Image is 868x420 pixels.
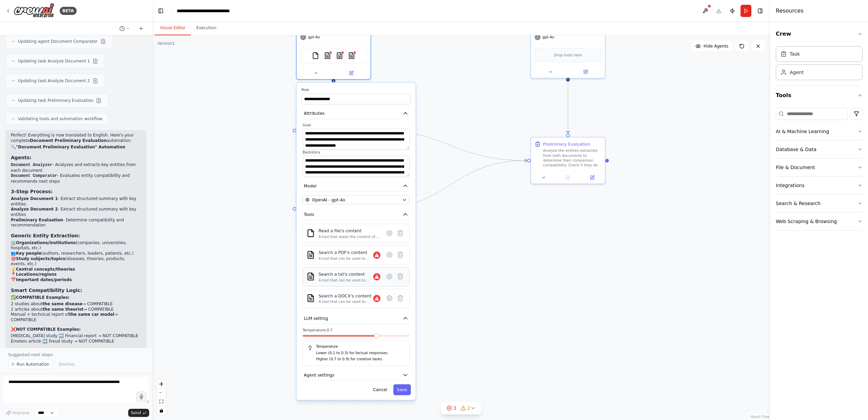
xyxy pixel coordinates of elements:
strong: Agents: [11,155,32,160]
div: Preliminary Evaluation [543,141,591,147]
strong: Preliminary Evaluation [11,218,63,222]
button: Configure tool [384,228,395,239]
label: Role [301,88,411,92]
li: 📍 [11,272,141,277]
span: Model [304,183,316,189]
div: Analyze the entities extracted from both documents to determine their comparison compatibility. C... [543,148,601,168]
div: Version 1 [157,41,175,46]
div: A tool that can be used to semantic search a query from a txt's content. [318,278,373,282]
div: Task [790,51,800,57]
button: Database & Data [776,141,863,158]
strong: 3-Step Process: [11,189,53,194]
button: Click to speak your automation idea [136,391,146,402]
li: 🎯 (diseases, theories, products, events, etc.) [11,256,141,267]
p: ❌ [11,327,141,332]
img: FileReadTool [307,229,315,237]
div: Search a PDF's content [318,250,373,256]
li: - Determine compatibility and recommendation [11,218,141,228]
span: gpt-4o [542,35,554,40]
div: Read a file's content [318,228,380,234]
button: Improve [3,408,32,417]
div: A tool that can be used to semantic search a query from a DOCX's content. [318,299,373,304]
button: Cancel [369,384,391,395]
strong: COMPATIBLE Examples: [16,295,70,300]
button: No output available [555,174,581,181]
button: Execution [191,21,222,35]
span: Attributes [304,110,324,116]
button: Open in side panel [334,70,368,77]
nav: breadcrumb [177,7,251,14]
li: Manual + technical report of → COMPATIBLE [11,312,141,323]
li: Einstein article ↔️ Freud study → NOT COMPATIBLE [11,339,141,344]
button: Hide left sidebar [156,6,165,16]
label: Goal [302,123,410,127]
span: Agent settings [304,372,334,378]
li: - Extract structured summary with key entities [11,207,141,217]
span: Updating task Analyze Document 2 [18,78,90,84]
strong: Organizations/institutions [16,240,76,245]
span: OpenAI - gpt-4o [312,197,345,203]
button: Delete tool [395,250,406,260]
button: 32 [441,402,481,415]
span: Drop tools here [554,52,582,58]
button: Hide Agents [691,41,732,52]
button: Agent settings [301,369,411,381]
button: Model [301,181,411,192]
span: LLM setting [304,315,328,322]
span: Dismiss [59,362,74,367]
div: A tool that reads the content of a file. To use this tool, provide a 'file_path' parameter with t... [318,234,380,239]
img: TXTSearchTool [336,52,343,59]
li: 📅 [11,277,141,283]
div: Search a DOCX's content [318,293,373,299]
label: Backstory [302,150,410,154]
span: 2 [467,405,470,412]
button: AI & Machine Learning [776,123,863,140]
span: Send [131,410,141,416]
button: Delete tool [395,228,406,239]
div: Preliminary EvaluationAnalyze the entities extracted from both documents to determine their compa... [530,137,606,184]
button: Delete tool [395,293,406,304]
li: 2 articles about → COMPATIBLE [11,307,141,312]
button: File & Document [776,159,863,176]
button: Switch to previous chat [117,24,133,33]
button: Configure tool [384,271,395,282]
button: Save [393,384,411,395]
button: Visual Editor [155,21,191,35]
li: [MEDICAL_DATA] study ↔️ Financial report → NOT COMPATIBLE [11,333,141,339]
span: Improve [13,410,29,416]
li: 👥 (authors, researchers, leaders, patients, etc.) [11,251,141,256]
button: fit view [157,397,166,406]
button: Send [128,409,149,417]
span: gpt-4o [308,35,320,40]
span: Updating task Preliminary Evaluation [18,98,93,103]
button: LLM setting [301,313,411,324]
img: DOCXSearchTool [307,294,315,303]
span: Updating task Analyze Document 1 [18,58,90,64]
img: DOCXSearchTool [348,52,355,59]
button: Tools [301,209,411,220]
img: TXTSearchTool [307,272,315,281]
button: Search & Research [776,195,863,212]
button: Integrations [776,177,863,194]
img: FileReadTool [312,52,319,59]
strong: NOT COMPATIBLE Examples: [16,327,81,332]
button: Attributes [301,108,411,119]
strong: the same theorist [43,307,83,312]
strong: Analyze Document 2 [11,207,58,212]
strong: Central concepts/theories [16,267,75,272]
div: React Flow controls [157,380,166,415]
div: BETA [60,7,77,15]
div: Search a txt's content [318,271,373,277]
button: Configure tool [384,293,395,304]
li: - Evaluates entity compatibility and recommends next steps [11,173,141,184]
div: Tools [776,105,863,236]
button: Crew [776,24,863,43]
span: Temperature: 0.7 [302,328,332,332]
div: Crew [776,43,863,86]
button: Run Automation [8,360,53,369]
h5: Temperature [308,344,404,349]
span: Run Automation [17,362,50,367]
button: Web Scraping & Browsing [776,213,863,230]
img: PDFSearchTool [324,52,331,59]
img: Logo [14,3,54,18]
